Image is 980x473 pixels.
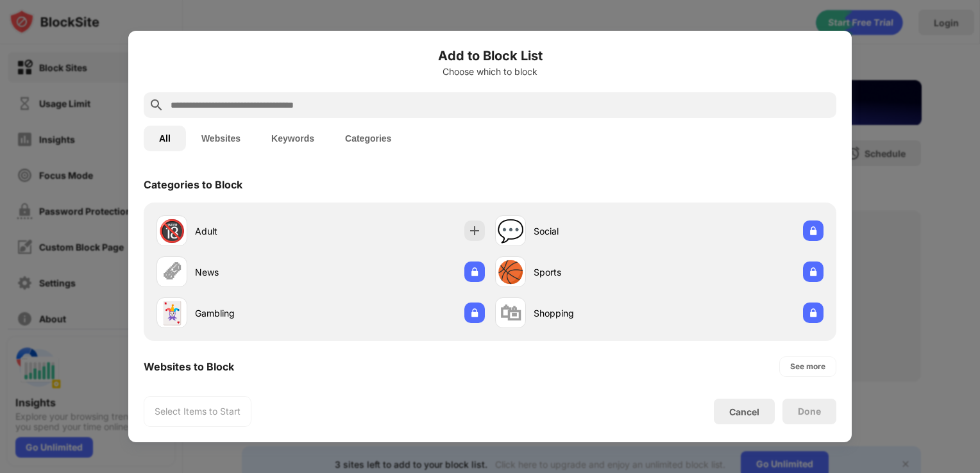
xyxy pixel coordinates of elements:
div: See more [790,360,825,373]
div: Adult [195,224,321,238]
div: Social [534,224,659,238]
h6: Add to Block List [144,46,836,65]
div: Select Items to Start [155,405,241,418]
div: Categories to Block [144,178,242,191]
div: Websites to Block [144,360,234,373]
div: News [195,265,321,279]
div: 🏀 [497,259,524,285]
div: 🃏 [158,300,185,326]
button: All [144,126,186,151]
div: 🔞 [158,218,185,244]
button: Keywords [256,126,330,151]
div: Done [798,406,821,417]
div: Sports [534,265,659,279]
img: search.svg [149,97,164,113]
div: Cancel [729,406,759,417]
div: Gambling [195,306,321,320]
div: Choose which to block [144,67,836,77]
div: 🛍 [500,300,521,326]
div: 💬 [497,218,524,244]
div: 🗞 [161,259,183,285]
button: Categories [330,126,407,151]
div: Shopping [534,306,659,320]
button: Websites [186,126,256,151]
